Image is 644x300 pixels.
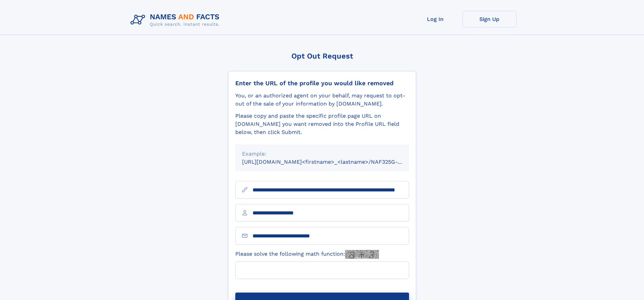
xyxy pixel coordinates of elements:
div: Please copy and paste the specific profile page URL on [DOMAIN_NAME] you want removed into the Pr... [235,112,409,136]
small: [URL][DOMAIN_NAME]<firstname>_<lastname>/NAF325G-xxxxxxxx [242,159,422,165]
div: Opt Out Request [228,52,416,60]
a: Sign Up [462,11,517,27]
div: Example: [242,150,402,158]
label: Please solve the following math function: [235,250,379,259]
div: You, or an authorized agent on your behalf, may request to opt-out of the sale of your informatio... [235,92,409,108]
div: Enter the URL of the profile you would like removed [235,79,409,87]
a: Log In [408,11,462,27]
img: Logo Names and Facts [128,11,225,29]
